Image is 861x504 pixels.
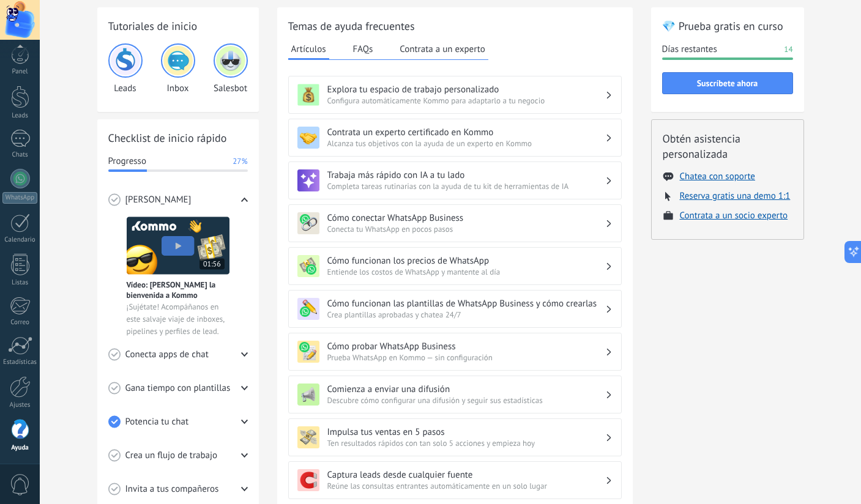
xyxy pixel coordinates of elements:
div: Leads [2,112,38,120]
div: Ayuda [2,444,38,452]
button: Reserva gratis una demo 1:1 [680,190,791,202]
div: Ajustes [2,401,38,409]
span: Completa tareas rutinarias con la ayuda de tu kit de herramientas de IA [327,181,605,191]
span: ¡Sujétate! Acompáñanos en este salvaje viaje de inboxes, pipelines y perfiles de lead. [127,301,229,338]
button: Suscríbete ahora [662,72,793,94]
span: 14 [784,43,792,56]
div: Salesbot [214,43,248,94]
div: Chats [2,151,38,159]
div: Correo [2,319,38,327]
span: [PERSON_NAME] [125,194,192,206]
button: Contrata a un socio experto [680,210,788,221]
span: Crea un flujo de trabajo [125,450,218,462]
span: Conecta apps de chat [125,349,209,361]
button: Chatea con soporte [680,171,755,182]
button: Contrata a un experto [397,40,488,58]
h3: Impulsa tus ventas en 5 pasos [327,426,605,438]
h3: Cómo funcionan las plantillas de WhatsApp Business y cómo crearlas [327,298,605,309]
button: Artículos [288,40,329,60]
img: Meet video [127,217,229,275]
h2: Obtén asistencia personalizada [663,131,792,161]
span: Días restantes [662,43,717,56]
span: Gana tiempo con plantillas [125,382,231,395]
h3: Cómo funcionan los precios de WhatsApp [327,255,605,267]
h3: Contrata un experto certificado en Kommo [327,127,605,138]
h3: Cómo probar WhatsApp Business [327,341,605,352]
span: Reúne las consultas entrantes automáticamente en un solo lugar [327,481,605,491]
h3: Comienza a enviar una difusión [327,384,605,395]
div: Leads [108,43,143,94]
h2: Checklist de inicio rápido [108,130,248,146]
div: Listas [2,279,38,287]
span: Progresso [108,155,146,168]
span: Entiende los costos de WhatsApp y mantente al día [327,267,605,277]
span: Ten resultados rápidos con tan solo 5 acciones y empieza hoy [327,438,605,448]
span: Invita a tus compañeros [125,483,219,495]
span: Crea plantillas aprobadas y chatea 24/7 [327,309,605,320]
h2: Temas de ayuda frecuentes [288,18,622,34]
button: FAQs [350,40,376,58]
span: Descubre cómo configurar una difusión y seguir sus estadísticas [327,395,605,406]
span: Alcanza tus objetivos con la ayuda de un experto en Kommo [327,138,605,149]
div: Panel [2,68,38,76]
h3: Explora tu espacio de trabajo personalizado [327,84,605,95]
div: Estadísticas [2,358,38,366]
div: Calendario [2,236,38,244]
span: Potencia tu chat [125,416,189,428]
h3: Cómo conectar WhatsApp Business [327,212,605,224]
span: Configura automáticamente Kommo para adaptarlo a tu negocio [327,95,605,106]
div: WhatsApp [2,192,37,204]
h2: Tutoriales de inicio [108,18,248,34]
span: Prueba WhatsApp en Kommo — sin configuración [327,352,605,363]
span: Suscríbete ahora [697,79,758,87]
div: Inbox [161,43,195,94]
h3: Captura leads desde cualquier fuente [327,469,605,481]
span: Conecta tu WhatsApp en pocos pasos [327,224,605,234]
span: 27% [233,155,247,168]
h2: 💎 Prueba gratis en curso [662,18,793,34]
span: Vídeo: [PERSON_NAME] la bienvenida a Kommo [127,280,229,300]
h3: Trabaja más rápido con IA a tu lado [327,169,605,181]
